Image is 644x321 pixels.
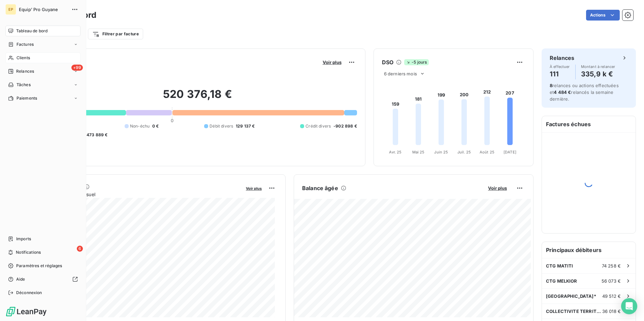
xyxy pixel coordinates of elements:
tspan: Juil. 25 [457,150,471,154]
span: relances ou actions effectuées et relancés la semaine dernière. [550,83,619,102]
span: Relances [16,68,34,74]
span: 6 [77,246,83,252]
h6: DSO [382,58,393,66]
span: 56 073 € [602,278,621,284]
span: Crédit divers [305,123,331,129]
button: Voir plus [321,59,344,65]
button: Voir plus [244,185,264,191]
span: Déconnexion [16,290,42,296]
button: Voir plus [486,185,509,191]
h4: 111 [550,69,570,79]
span: Imports [16,236,31,242]
span: Montant à relancer [581,65,615,69]
span: 4 484 € [554,90,571,95]
tspan: Mai 25 [412,150,424,154]
span: Paramètres et réglages [16,263,62,269]
span: -5 jours [404,59,429,65]
span: Voir plus [488,185,507,191]
span: Débit divers [210,123,233,129]
span: Clients [17,55,30,61]
h6: Factures échues [542,116,636,132]
tspan: Avr. 25 [389,150,401,154]
span: 0 € [152,123,159,129]
span: 8 [550,83,552,88]
span: Voir plus [246,186,262,191]
button: Actions [586,10,620,21]
a: Aide [5,274,80,285]
h2: 520 376,18 € [38,87,357,108]
span: Tableau de bord [16,28,47,34]
tspan: [DATE] [504,150,516,154]
button: Filtrer par facture [88,29,143,39]
span: 49 512 € [602,293,621,299]
span: Equip' Pro Guyane [19,7,67,12]
span: 36 018 € [602,309,621,314]
span: 74 258 € [602,263,621,269]
span: Aide [16,276,25,282]
span: Paiements [17,95,37,101]
div: EP [5,4,16,15]
span: +99 [71,65,83,71]
span: Tâches [17,82,31,88]
h6: Relances [550,54,574,62]
span: 0 [171,118,173,123]
span: Factures [17,41,34,47]
span: 6 derniers mois [384,71,417,76]
span: [GEOGRAPHIC_DATA]* [546,293,596,299]
div: Open Intercom Messenger [621,298,637,314]
tspan: Août 25 [480,150,494,154]
img: Logo LeanPay [5,306,47,317]
span: COLLECTIVITE TERRITORIALE DE GUYANE * [546,309,602,314]
span: -902 898 € [333,123,357,129]
span: -473 889 € [85,132,108,138]
tspan: Juin 25 [434,150,448,154]
span: Non-échu [130,123,150,129]
span: CTG MELKIOR [546,278,577,284]
span: À effectuer [550,65,570,69]
span: Chiffre d'affaires mensuel [38,191,241,198]
h6: Balance âgée [302,184,338,192]
span: Notifications [16,249,41,255]
span: Voir plus [323,60,342,65]
h6: Principaux débiteurs [542,242,636,258]
h4: 335,9 k € [581,69,615,79]
span: CTG MATITI [546,263,573,269]
span: 129 137 € [236,123,255,129]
